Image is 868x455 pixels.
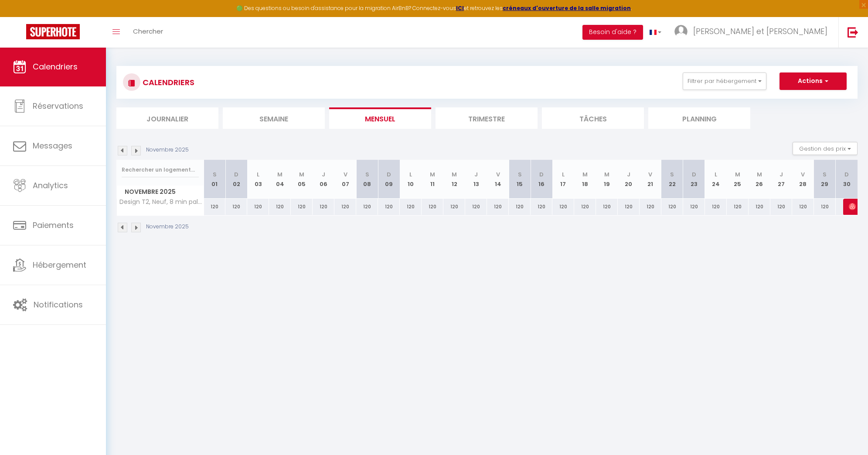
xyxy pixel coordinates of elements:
abbr: M [604,170,609,179]
li: Semaine [223,107,325,129]
th: 22 [661,160,683,199]
th: 27 [770,160,792,199]
li: Mensuel [329,107,431,129]
li: Trimestre [436,107,538,129]
abbr: S [823,170,827,179]
abbr: S [670,170,674,179]
div: 120 [749,199,770,215]
button: Ouvrir le widget de chat LiveChat [7,3,33,30]
th: 05 [291,160,313,199]
img: ... [674,25,688,38]
abbr: L [562,170,565,179]
abbr: M [582,170,588,179]
h3: CALENDRIERS [140,72,194,92]
abbr: V [344,170,347,179]
div: 120 [509,199,531,215]
th: 03 [247,160,269,199]
div: 120 [770,199,792,215]
div: 120 [705,199,727,215]
abbr: L [715,170,717,179]
input: Rechercher un logement... [122,162,199,178]
div: 120 [225,199,247,215]
span: Notifications [34,299,83,310]
button: Filtrer par hébergement [683,72,766,90]
span: Analytics [33,180,68,191]
span: Design T2, Neuf, 8 min palais/plages, Parking [118,199,205,205]
th: 09 [378,160,400,199]
abbr: J [779,170,783,179]
div: 120 [596,199,618,215]
a: ICI [456,4,464,12]
abbr: J [322,170,325,179]
abbr: L [409,170,412,179]
abbr: V [648,170,652,179]
div: 120 [552,199,574,215]
a: créneaux d'ouverture de la salle migration [503,4,631,12]
div: 120 [618,199,640,215]
th: 29 [814,160,836,199]
abbr: V [496,170,500,179]
div: 120 [313,199,334,215]
abbr: D [387,170,391,179]
div: 120 [443,199,465,215]
span: Paiements [33,220,74,231]
abbr: S [518,170,522,179]
abbr: M [757,170,762,179]
div: 120 [531,199,552,215]
abbr: M [299,170,304,179]
th: 21 [640,160,661,199]
abbr: J [474,170,478,179]
th: 06 [313,160,334,199]
button: Actions [779,72,847,90]
th: 07 [334,160,356,199]
abbr: S [365,170,369,179]
img: logout [848,27,858,38]
th: 12 [443,160,465,199]
li: Planning [648,107,750,129]
abbr: S [213,170,217,179]
th: 20 [618,160,640,199]
button: Besoin d'aide ? [582,25,643,40]
span: Messages [33,140,72,151]
abbr: M [735,170,740,179]
th: 17 [552,160,574,199]
div: 120 [356,199,378,215]
span: Calendriers [33,61,78,72]
th: 28 [792,160,814,199]
a: Chercher [126,17,170,48]
abbr: M [452,170,457,179]
li: Journalier [116,107,218,129]
div: 120 [640,199,661,215]
th: 30 [836,160,858,199]
abbr: D [844,170,849,179]
div: 120 [792,199,814,215]
th: 10 [400,160,422,199]
p: Novembre 2025 [146,223,189,231]
div: 120 [683,199,705,215]
span: Chercher [133,27,163,36]
span: Réservations [33,100,83,111]
span: Hébergement [33,259,86,270]
abbr: L [257,170,259,179]
img: Super Booking [26,24,80,39]
div: 120 [400,199,422,215]
abbr: D [692,170,696,179]
abbr: M [277,170,283,179]
abbr: J [627,170,630,179]
div: 120 [422,199,443,215]
th: 19 [596,160,618,199]
abbr: D [234,170,238,179]
abbr: D [539,170,544,179]
a: ... [PERSON_NAME] et [PERSON_NAME] [668,17,838,48]
li: Tâches [542,107,644,129]
th: 15 [509,160,531,199]
div: 120 [727,199,749,215]
th: 18 [574,160,596,199]
th: 13 [465,160,487,199]
th: 24 [705,160,727,199]
th: 16 [531,160,552,199]
div: 120 [378,199,400,215]
button: Gestion des prix [793,142,858,155]
div: 120 [574,199,596,215]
